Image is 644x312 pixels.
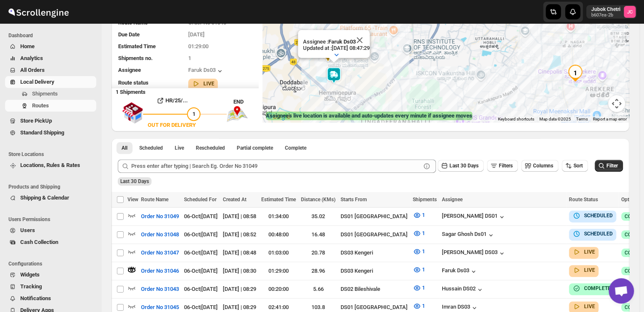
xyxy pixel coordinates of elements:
div: 00:48:00 [261,230,296,239]
span: Tracking [20,283,42,290]
button: Order No 31049 [136,210,184,223]
span: Products and Shipping [8,183,97,190]
span: Estimated Time [261,197,296,203]
img: Google [265,111,292,122]
button: Sagar Ghosh Ds01 [442,231,495,239]
p: Assignee : [303,38,370,45]
span: Locations, Rules & Rates [20,162,80,168]
span: Order No 31043 [141,285,179,293]
span: Assignee [442,197,463,203]
span: Filters [499,163,513,169]
div: Open chat [609,278,634,304]
button: Notifications [5,293,96,304]
span: Users Permissions [8,216,97,223]
span: 1 [422,212,425,218]
button: LIVE [572,248,595,256]
button: Order No 31047 [136,246,184,260]
button: Order No 31043 [136,282,184,296]
div: END [233,98,258,106]
span: 06-Oct | [DATE] [184,286,218,292]
span: 1 [422,285,425,291]
b: COMPLETE [584,285,611,291]
span: Due Date [118,31,140,38]
button: Cash Collection [5,236,96,248]
span: All Orders [20,67,45,73]
button: [PERSON_NAME] DS01 [442,213,506,221]
span: Rescheduled [196,145,225,151]
span: Analytics [20,55,43,61]
button: LIVE [572,302,595,311]
p: Updated at : [DATE] 08:47:29 [303,45,370,51]
div: DS01 [GEOGRAPHIC_DATA] [341,230,408,239]
span: Shipments [32,90,58,97]
button: 1 [408,227,430,240]
span: Configurations [8,260,97,267]
button: All routes [116,142,133,154]
div: 01:03:00 [261,249,296,257]
button: Locations, Rules & Rates [5,159,96,171]
span: Live [175,145,184,151]
span: Widgets [20,271,40,278]
span: Last 30 Days [120,178,149,184]
span: 1 [422,230,425,236]
div: 02:41:00 [261,303,296,312]
button: [PERSON_NAME] DS03 [442,249,506,257]
b: LIVE [203,81,214,87]
div: [DATE] | 08:52 [223,230,256,239]
button: Analytics [5,52,96,64]
span: 1 [192,111,195,117]
p: b607ea-2b [591,13,620,18]
div: DS03 Kengeri [341,249,408,257]
span: Standard Shipping [20,129,64,136]
button: Shipping & Calendar [5,192,96,204]
span: Columns [533,163,553,169]
button: Last 30 Days [438,160,484,172]
span: [DATE] [188,31,205,38]
button: User menu [586,5,636,19]
div: 28.96 [301,267,336,275]
text: JC [627,9,633,15]
span: Filter [606,163,618,169]
button: SCHEDULED [572,230,613,238]
button: 1 [408,263,430,276]
b: SCHEDULED [584,213,613,219]
span: 06-Oct | [DATE] [184,231,218,238]
div: Imran DS03 [442,304,479,312]
span: Scheduled For [184,197,216,203]
div: [DATE] | 08:58 [223,212,256,221]
div: 16.48 [301,230,336,239]
button: Routes [5,100,96,112]
span: 1 [422,303,425,309]
span: Local Delivery [20,79,54,85]
b: HR/25/... [165,97,188,104]
span: 06-Oct | [DATE] [184,304,218,310]
span: 06-Oct | [DATE] [184,249,218,256]
span: Partial complete [237,145,273,151]
span: Complete [285,145,306,151]
div: Faruk Ds03 [442,267,478,276]
span: Order No 31045 [141,303,179,312]
span: Created At [223,197,246,203]
div: [DATE] | 08:48 [223,249,256,257]
b: Faruk Ds03 [328,38,356,45]
div: OUT FOR DELIVERY [148,121,196,129]
button: Close [349,30,370,50]
div: DS02 Bileshivale [341,285,408,293]
span: All [122,145,127,151]
div: DS01 [GEOGRAPHIC_DATA] [341,212,408,221]
b: SCHEDULED [584,231,613,237]
button: Columns [521,160,558,172]
button: Order No 31046 [136,264,184,278]
button: SCHEDULED [572,211,613,220]
span: Shipping & Calendar [20,194,69,201]
button: Filter [595,160,623,172]
button: HR/25/... [143,94,200,107]
button: Widgets [5,269,96,281]
img: shop.svg [122,96,143,129]
button: All Orders [5,64,96,76]
button: Hussain DS02 [442,285,484,294]
div: DS01 [GEOGRAPHIC_DATA] [341,303,408,312]
button: Home [5,41,96,52]
span: Home [20,43,35,49]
